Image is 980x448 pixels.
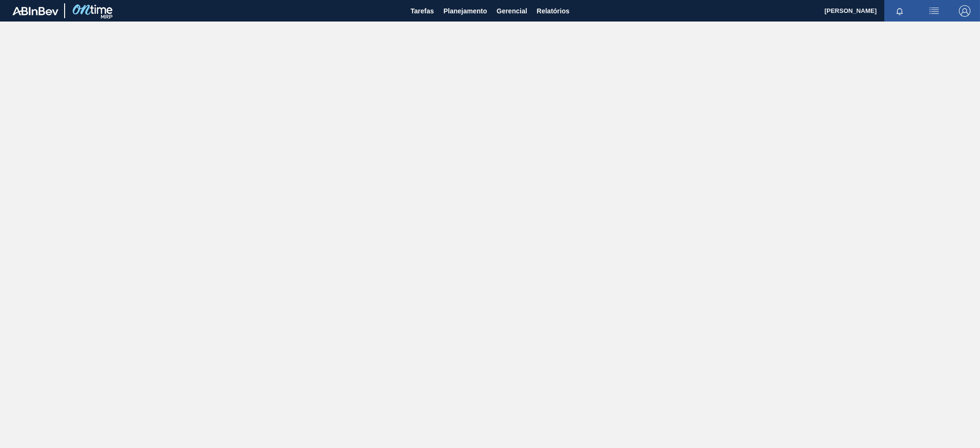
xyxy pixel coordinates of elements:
img: userActions [928,5,940,17]
span: Relatórios [537,5,569,17]
img: TNhmsLtSVTkK8tSr43FrP2fwEKptu5GPRR3wAAAABJRU5ErkJggg== [12,7,58,15]
span: Tarefas [411,5,434,17]
span: Planejamento [444,5,487,17]
img: Logout [959,5,970,17]
button: Notificações [884,4,915,18]
span: Gerencial [497,5,527,17]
